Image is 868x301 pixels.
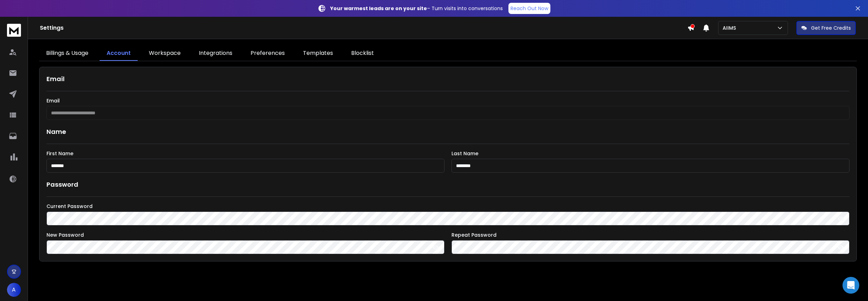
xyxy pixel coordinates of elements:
h1: Password [46,180,78,189]
label: Last Name [451,151,849,156]
label: Current Password [46,204,850,209]
p: Get Free Credits [811,24,851,31]
label: New Password [46,232,444,237]
p: Reach Out Now [511,5,548,12]
h1: Email [46,74,850,84]
a: Blocklist [344,46,381,61]
a: Preferences [244,46,292,61]
button: A [7,283,21,297]
button: Get Free Credits [796,21,856,35]
a: Workspace [142,46,188,61]
label: First Name [46,151,444,156]
img: logo [7,24,21,37]
p: – Turn visits into conversations [330,5,503,12]
a: Integrations [192,46,239,61]
label: Email [46,98,850,103]
a: Templates [296,46,340,61]
a: Billings & Usage [39,46,95,61]
p: AIIMS [723,24,739,31]
h1: Name [46,127,850,137]
a: Reach Out Now [508,3,550,14]
strong: Your warmest leads are on your site [330,5,427,12]
div: Open Intercom Messenger [842,277,859,294]
label: Repeat Password [451,232,849,237]
a: Account [100,46,138,61]
h1: Settings [40,24,687,32]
